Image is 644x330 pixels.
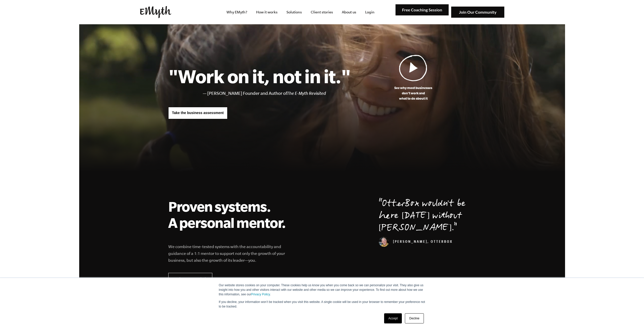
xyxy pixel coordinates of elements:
[140,6,171,18] img: EMyth
[351,85,476,101] p: See why most businesses don't work and what to do about it
[207,90,351,97] li: [PERSON_NAME] Founder and Author of
[399,55,427,81] img: Play Video
[379,237,389,247] img: Curt Richardson, OtterBox
[379,198,476,235] p: OtterBox wouldn't be here [DATE] without [PERSON_NAME].
[396,4,449,16] img: Free Coaching Session
[168,273,212,285] a: See how we can help
[287,91,326,96] i: The E-Myth Revisited
[219,283,425,297] p: Our website stores cookies on your computer. These cookies help us know you when you come back so...
[351,55,476,101] a: See why most businessesdon't work andwhat to do about it
[379,240,453,244] cite: [PERSON_NAME], OtterBox
[251,293,270,296] a: Privacy Policy
[219,300,425,309] p: If you decline, your information won’t be tracked when you visit this website. A single cookie wi...
[451,7,504,18] img: Join Our Community
[172,111,224,115] span: Take the business assessment
[168,243,292,264] p: We combine time-tested systems with the accountability and guidance of a 1:1 mentor to support no...
[384,313,402,323] a: Accept
[168,107,227,119] a: Take the business assessment
[168,198,292,231] h2: Proven systems. A personal mentor.
[168,65,351,87] h1: "Work on it, not in it."
[405,313,424,323] a: Decline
